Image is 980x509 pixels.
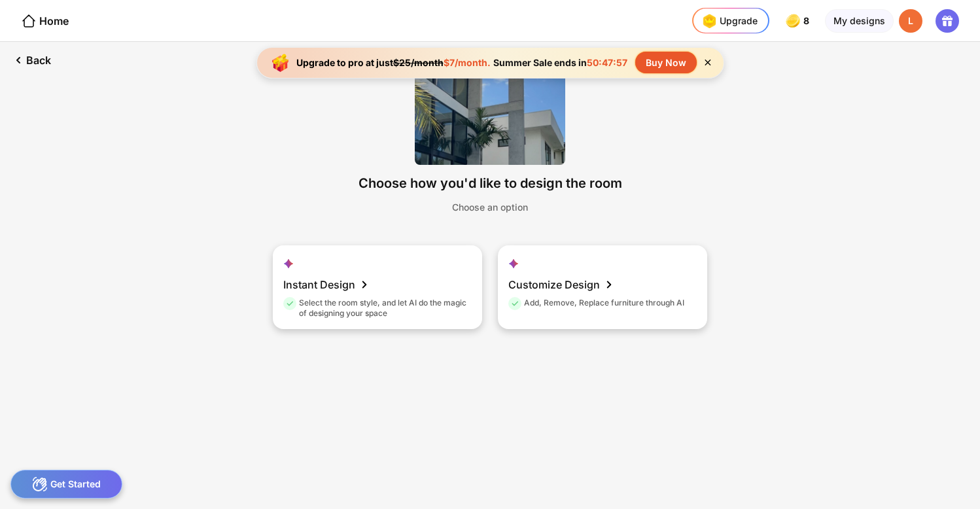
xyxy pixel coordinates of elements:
div: Home [21,13,69,29]
div: Select the room style, and let AI do the magic of designing your space [283,298,468,319]
img: upgrade-banner-new-year-icon.gif [268,50,294,76]
span: 50:47:57 [587,57,627,68]
span: $7/month. [444,57,491,68]
div: L [899,9,922,33]
img: Z [415,73,565,165]
div: Customize Design [508,272,617,298]
div: Choose an option [452,202,528,213]
div: Get Started [10,470,122,499]
div: Choose how you'd like to design the room [359,175,622,191]
div: Instant Design [283,272,372,298]
div: My designs [825,9,894,33]
div: Upgrade to pro at just [296,57,491,68]
div: Upgrade [699,10,758,31]
div: Add, Remove, Replace furniture through AI [508,298,684,313]
img: upgrade-nav-btn-icon.gif [699,10,720,31]
div: Summer Sale ends in [491,57,630,68]
span: 8 [803,16,812,26]
div: Buy Now [635,52,697,73]
span: $25/month [393,57,444,68]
